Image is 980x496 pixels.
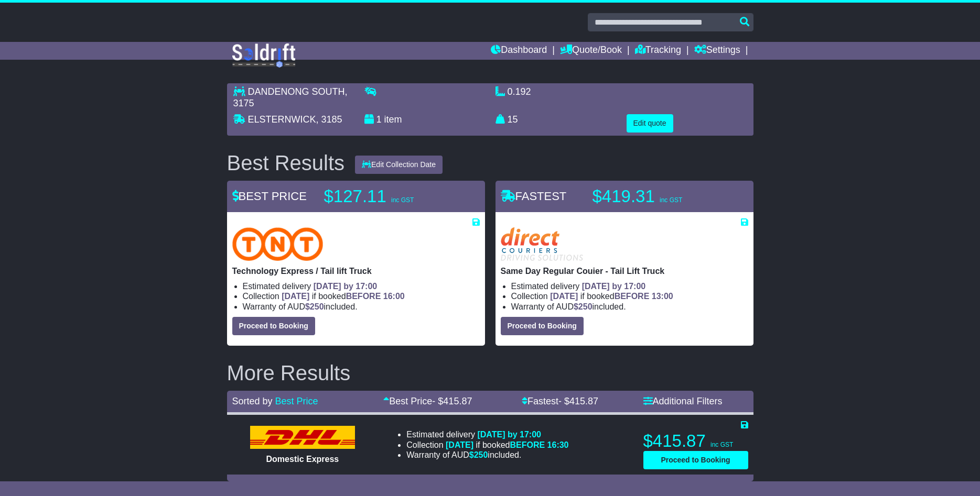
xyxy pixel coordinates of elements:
[569,396,598,406] span: 415.87
[355,156,443,174] button: Edit Collection Date
[384,114,402,125] span: item
[391,196,414,204] span: inc GST
[652,292,673,301] span: 13:00
[275,396,318,406] a: Best Price
[243,291,480,301] li: Collection
[282,292,309,301] span: [DATE]
[406,429,568,439] li: Estimated delivery
[550,292,673,301] span: if booked
[406,440,568,450] li: Collection
[508,86,531,97] span: 0.192
[511,291,748,301] li: Collection
[383,396,472,406] a: Best Price- $415.87
[560,42,622,60] a: Quote/Book
[477,430,541,439] span: [DATE] by 17:00
[227,361,753,384] h2: More Results
[314,282,378,291] span: [DATE] by 17:00
[615,292,650,301] span: BEFORE
[266,455,339,464] span: Domestic Express
[547,440,569,449] span: 16:30
[383,292,405,301] span: 16:00
[305,302,324,311] span: $
[232,190,307,203] span: BEST PRICE
[310,302,324,311] span: 250
[578,302,593,311] span: 250
[432,396,472,406] span: - $
[376,114,382,125] span: 1
[511,281,748,291] li: Estimated delivery
[508,114,518,125] span: 15
[660,196,682,204] span: inc GST
[491,42,547,60] a: Dashboard
[510,440,545,449] span: BEFORE
[232,317,315,335] button: Proceed to Booking
[501,227,583,261] img: Direct: Same Day Regular Couier - Tail Lift Truck
[593,186,724,207] p: $419.31
[248,86,345,97] span: DANDENONG SOUTH
[443,396,472,406] span: 415.87
[232,227,324,261] img: TNT Domestic: Technology Express / Tail lift Truck
[635,42,681,60] a: Tracking
[522,396,598,406] a: Fastest- $415.87
[643,431,748,451] p: $415.87
[627,114,673,133] button: Edit quote
[643,451,748,469] button: Proceed to Booking
[446,440,473,449] span: [DATE]
[501,190,567,203] span: FASTEST
[474,450,488,459] span: 250
[501,266,748,276] p: Same Day Regular Couier - Tail Lift Truck
[406,450,568,460] li: Warranty of AUD included.
[282,292,404,301] span: if booked
[574,302,593,311] span: $
[710,441,733,448] span: inc GST
[446,440,568,449] span: if booked
[222,151,350,174] div: Best Results
[248,114,316,125] span: ELSTERNWICK
[324,186,455,207] p: $127.11
[232,266,480,276] p: Technology Express / Tail lift Truck
[316,114,342,125] span: , 3185
[694,42,740,60] a: Settings
[232,396,273,406] span: Sorted by
[558,396,598,406] span: - $
[511,302,748,312] li: Warranty of AUD included.
[243,302,480,312] li: Warranty of AUD included.
[346,292,381,301] span: BEFORE
[550,292,578,301] span: [DATE]
[643,396,723,406] a: Additional Filters
[233,86,348,108] span: , 3175
[250,426,355,449] img: DHL: Domestic Express
[243,281,480,291] li: Estimated delivery
[582,282,646,291] span: [DATE] by 17:00
[469,450,488,459] span: $
[501,317,584,335] button: Proceed to Booking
